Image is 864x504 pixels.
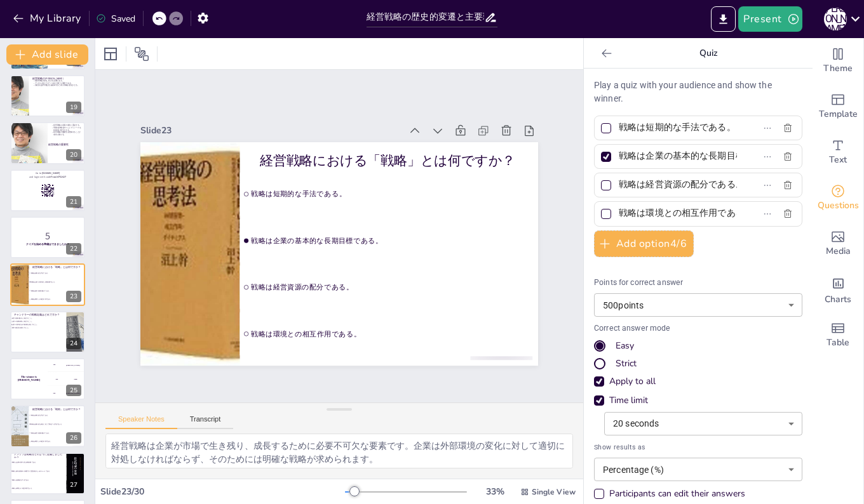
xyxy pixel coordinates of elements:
span: Theme [823,62,853,76]
span: Single View [532,487,576,497]
button: Add option4/6 [594,230,694,257]
p: and login with code [14,175,81,178]
span: 戦略は環境との相互作用である。 [31,299,84,301]
div: 27 [66,479,81,491]
button: Speaker Notes [105,415,177,429]
button: Transcript [177,415,234,429]
div: Time limit [594,394,802,407]
div: 100 [48,358,85,372]
span: 企業の基本的な長期目標を決定すること。 [12,324,47,326]
div: Easy [616,340,634,352]
p: 5 [14,229,81,243]
span: 戦略は短期的な手法である。 [31,272,84,274]
button: [PERSON_NAME] [824,6,847,32]
span: 戦術は経営資源の配分である。 [31,432,84,434]
div: 21 [66,196,81,208]
span: 戦術は環境との相互作用である。 [31,441,84,442]
div: https://cdn.sendsteps.com/images/logo/sendsteps_logo_white.pnghttps://cdn.sendsteps.com/images/lo... [10,216,85,258]
h4: The winner is [PERSON_NAME] [10,376,48,382]
div: Slide 23 [140,124,401,136]
p: Points for correct answer [594,277,802,289]
span: Questions [818,199,859,213]
p: 経営戦略における「戦術」とは何ですか？ [32,407,81,411]
div: https://cdn.sendsteps.com/images/logo/sendsteps_logo_white.pnghttps://cdn.sendsteps.com/images/lo... [10,169,85,211]
div: Strict [594,357,802,370]
span: 戦略は企業の基本的な長期目標である。 [12,461,65,463]
p: デジタル化やグローバル化が新たな課題である。 [32,82,81,84]
div: 24 [66,338,81,349]
p: 経営戦略は企業の成功に直結する。 [51,124,81,127]
span: Position [134,46,149,62]
span: Media [826,244,851,258]
input: Option 1 [619,119,737,137]
div: Add images, graphics, shapes or video [813,221,863,267]
p: Correct answer mode [594,323,802,335]
span: 戦略は短期的な手法である。 [12,479,65,481]
p: 持続的な競争優位性を確保するために戦略を進化させる。 [32,84,81,87]
span: 戦略は経営資源の配分である。 [31,290,84,292]
p: アンゾフは戦略をどのように定義しましたか？ [14,453,63,460]
div: 25 [10,358,85,400]
div: 22 [66,243,81,255]
div: https://cdn.sendsteps.com/images/logo/sendsteps_logo_white.pnghttps://cdn.sendsteps.com/images/lo... [10,263,85,305]
div: Change the overall theme [813,38,863,84]
input: Insert title [367,8,485,27]
span: 経営資源の配分を決定すること。 [12,317,47,319]
span: 戦術は長期的な手法である。 [31,414,84,416]
p: 経営戦略は進化し続ける必要がある。 [32,79,81,82]
span: 戦術は短期的な状況に応じて変化する手法である。 [31,423,84,425]
span: 戦略は環境との相互作用である。 [251,329,535,338]
div: 27 [10,453,85,494]
div: 19 [66,102,81,113]
span: 戦略は環境との相互作用である。 [12,487,65,489]
input: Option 2 [619,147,737,166]
span: Table [827,336,849,350]
input: Option 4 [619,204,737,223]
div: [PERSON_NAME] [824,8,847,30]
button: Present [738,6,802,32]
div: 20 [66,149,81,161]
div: Add ready made slides [813,84,863,129]
div: Time limit [609,394,648,407]
p: チャンドラーの戦略定義はどれですか？ [14,312,63,316]
input: Option 3 [619,176,737,194]
span: 戦略は短期的な手法である。 [251,189,535,199]
div: Jaap [74,378,77,380]
div: 300 [48,387,85,401]
p: 明確な戦略を持つことでリソースを効果的に配分できる。 [51,127,81,131]
div: Layout [100,44,121,64]
span: 競争優位性を維持すること。 [12,327,47,329]
span: Show results as [594,442,802,453]
span: 戦略は経営資源の配分である。 [251,282,535,292]
div: Strict [616,357,637,370]
div: Participants can edit their answers [609,487,745,500]
button: My Library [10,8,86,29]
p: Go to [14,171,81,175]
div: 26 [10,405,85,447]
span: 戦略は部分的無知の状態での意思決定のためのルールである。 [12,470,65,472]
div: 500 points [594,293,802,317]
span: 戦略は企業の基本的な長期目標である。 [251,235,535,245]
span: Charts [825,293,851,307]
p: Play a quiz with your audience and show the winner. [594,79,802,105]
div: Add a table [813,312,863,358]
div: 33 % [480,486,510,498]
div: Easy [594,340,802,352]
button: Add slide [6,44,88,65]
div: 23 [66,291,81,302]
div: Add text boxes [813,129,863,175]
p: 経営戦略の[PERSON_NAME] [32,77,81,81]
div: 20 seconds [604,412,802,435]
div: 200 [48,372,85,386]
textarea: 正解は「戦略は企業の基本的な長期目標である。」です。この内容はスライド4の「戦略と戦術の違い」やスライド5の「チャンドラーの戦略定義」に関連しています。 [105,434,573,468]
p: 経営戦略の重要性 [48,143,78,147]
div: https://cdn.sendsteps.com/images/logo/sendsteps_logo_white.pnghttps://cdn.sendsteps.com/images/lo... [10,122,85,164]
span: 企業の短期目標を決定すること。 [12,321,47,322]
div: https://cdn.sendsteps.com/images/logo/sendsteps_logo_white.pnghttps://cdn.sendsteps.com/images/lo... [10,311,85,353]
p: Quiz [617,38,800,69]
p: 経営戦略における「戦略」とは何ですか？ [32,265,81,269]
div: Participants can edit their answers [594,487,745,500]
div: Apply to all [609,375,656,388]
span: Text [829,153,847,167]
button: Export to PowerPoint [711,6,736,32]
